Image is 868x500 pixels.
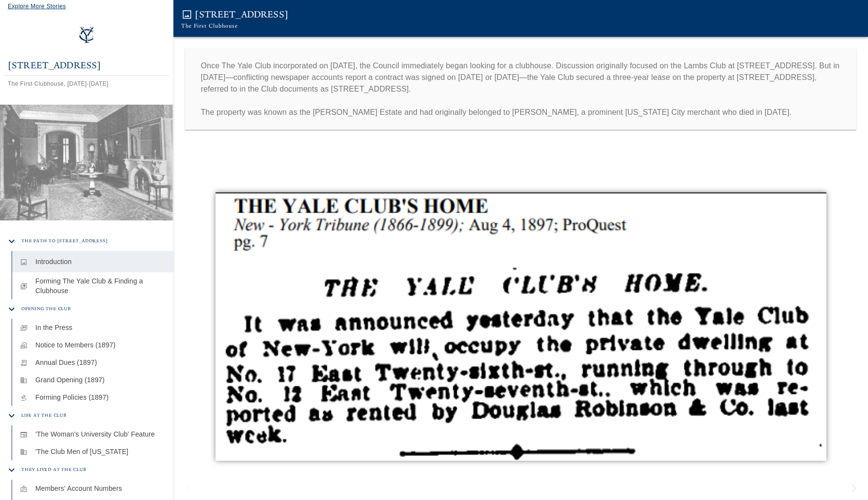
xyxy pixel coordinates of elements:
div: Grand Opening (1897) [12,371,173,389]
div: Forming Policies (1897) [12,389,173,406]
span: Opening the Club [21,305,71,313]
span: image [181,9,193,20]
p: Forming Policies (1897) [35,392,166,402]
div: 'The Club Men of [US_STATE] [12,443,173,460]
p: Introduction [35,257,166,266]
span: domain [20,448,28,456]
span: file_map_stack [20,282,28,290]
div: Members' Account Numbers [12,480,173,497]
div: In the Press [12,319,173,336]
div: Annual Dues (1897) [12,354,173,371]
div: The First Clubhouse, [DATE]-[DATE] [8,80,108,87]
p: Once The Yale Club incorporated on [DATE], the Council immediately began looking for a clubhouse.... [201,60,841,118]
div: Introduction [12,251,173,272]
h6: [STREET_ADDRESS] [8,58,166,73]
p: Members' Account Numbers [35,484,166,493]
div: Notice to Members (1897) [12,336,173,354]
span: The Path to [STREET_ADDRESS] [21,237,108,245]
div: 'The Woman's University Club' Feature [12,425,173,443]
p: In the Press [35,323,166,332]
p: 'The Club Men of [US_STATE] [35,447,166,456]
p: Annual Dues (1897) [35,358,166,367]
span: The First Clubhouse [181,22,238,29]
div: Forming The Yale Club & Finding a Clubhouse [12,272,173,299]
span: newspaper [20,431,28,438]
span: full_coverage [20,324,28,332]
p: Forming The Yale Club & Finding a Clubhouse [35,276,166,296]
span: Life at the Club [21,411,67,420]
span: They Lived at the Club [21,466,87,474]
p: Grand Opening (1897) [35,375,166,385]
span: local_post_office [20,342,28,349]
img: Yale Club [75,23,98,47]
p: Notice to Members (1897) [35,340,166,350]
span: badge [20,485,28,493]
span: image [20,258,28,266]
p: 'The Woman's University Club' Feature [35,429,166,439]
span: Explore More Stories [8,3,66,10]
span: domain [20,376,28,384]
span: receipt_long [20,359,28,367]
span: gavel [20,394,28,402]
h6: [STREET_ADDRESS] [195,10,288,19]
